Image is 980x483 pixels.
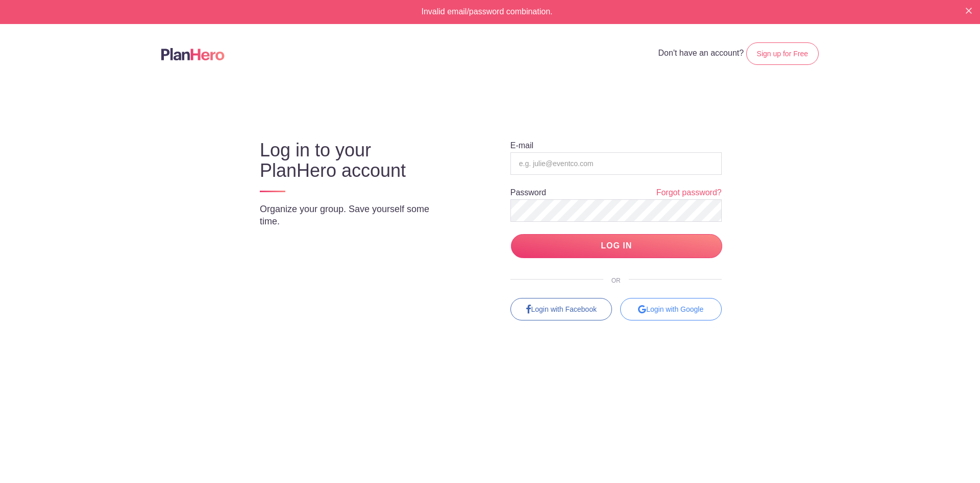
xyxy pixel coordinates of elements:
[260,203,452,227] p: Organize your group. Save yourself some time.
[746,42,819,65] a: Sign up for Free
[511,234,722,258] input: LOG IN
[260,140,452,181] h3: Log in to your PlanHero account
[603,277,629,284] span: OR
[966,6,972,14] button: Close
[510,298,612,320] a: Login with Facebook
[656,187,722,199] a: Forgot password?
[510,152,722,175] input: e.g. julie@eventco.com
[966,8,972,14] img: X small white
[620,298,722,320] div: Login with Google
[658,49,744,57] span: Don't have an account?
[510,189,546,197] label: Password
[161,48,225,60] img: Logo main planhero
[510,142,533,150] label: E-mail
